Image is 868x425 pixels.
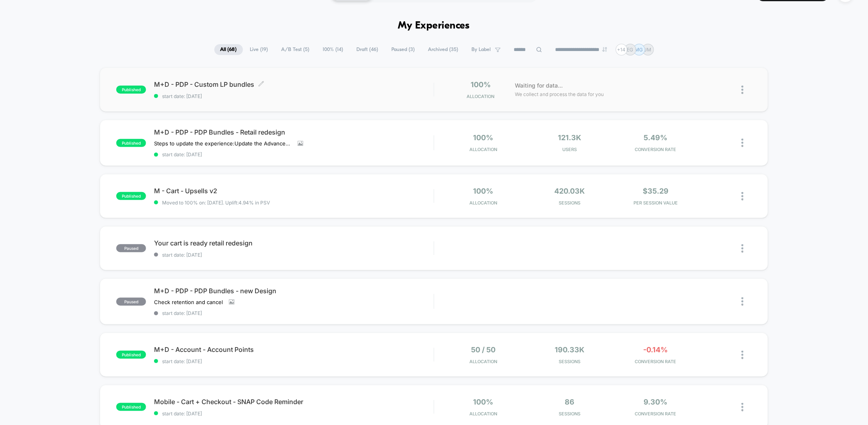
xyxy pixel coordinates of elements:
span: Paused ( 3 ) [386,44,421,55]
span: Allocation [469,359,497,364]
span: PER SESSION VALUE [615,200,697,206]
img: close [742,351,744,359]
span: published [116,139,146,147]
img: close [742,86,744,94]
span: published [116,351,146,359]
span: start date: [DATE] [154,252,434,258]
span: Draft ( 46 ) [351,44,385,55]
span: M+D - Account - Account Points [154,345,434,353]
span: 420.03k [554,187,585,195]
span: Live ( 19 ) [244,44,274,55]
span: start date: [DATE] [154,358,434,364]
span: Mobile - Cart + Checkout - SNAP Code Reminder [154,398,434,406]
span: 100% [473,133,494,142]
span: Users [529,147,611,152]
img: close [742,403,744,411]
span: M+D - PDP - PDP Bundles - new Design [154,287,434,295]
span: Allocation [469,411,497,417]
span: published [116,86,146,94]
span: $35.29 [643,187,668,195]
span: A/B Test ( 5 ) [276,44,316,55]
span: M - Cart - Upsells v2 [154,187,434,195]
span: CONVERSION RATE [615,411,697,417]
img: close [742,139,744,147]
span: We collect and process the data for you [515,90,604,98]
span: 121.3k [558,133,581,142]
span: 100% [471,80,491,89]
span: start date: [DATE] [154,310,434,316]
span: 100% ( 14 ) [317,44,350,55]
span: Sessions [529,359,611,364]
p: JM [644,47,652,53]
span: Steps to update the experience:Update the Advanced RulingUpdate the page targeting [154,140,292,147]
span: Archived ( 35 ) [422,44,465,55]
span: 190.33k [555,345,584,354]
span: 50 / 50 [471,345,496,354]
span: paused [116,298,146,306]
span: Sessions [529,200,611,206]
span: Sessions [529,411,611,417]
span: 100% [473,187,494,195]
span: -0.14% [644,345,668,354]
img: close [742,297,744,306]
p: MG [635,47,643,53]
span: M+D - PDP - PDP Bundles - Retail redesign [154,128,434,136]
span: Allocation [467,94,495,99]
p: EG [627,47,634,53]
div: + 14 [616,44,627,55]
img: end [603,47,607,52]
span: Check retention and cancel [154,299,223,305]
span: start date: [DATE] [154,411,434,417]
span: start date: [DATE] [154,151,434,157]
span: Allocation [469,200,497,206]
span: 9.30% [644,398,668,406]
span: CONVERSION RATE [615,147,697,152]
span: All ( 68 ) [214,44,243,55]
span: 5.49% [644,133,668,142]
span: published [116,403,146,411]
span: M+D - PDP - Custom LP bundles [154,80,434,88]
span: paused [116,244,146,252]
span: 86 [565,398,574,406]
span: 100% [473,398,494,406]
span: CONVERSION RATE [615,359,697,364]
span: By Label [472,47,491,53]
span: published [116,192,146,200]
span: Waiting for data... [515,81,563,90]
span: Your cart is ready retail redesign [154,239,434,247]
span: Allocation [469,147,497,152]
span: Moved to 100% on: [DATE] . Uplift: 4.94% in PSV [162,200,270,206]
h1: My Experiences [398,20,470,32]
img: close [742,244,744,253]
img: close [742,192,744,200]
span: start date: [DATE] [154,93,434,99]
